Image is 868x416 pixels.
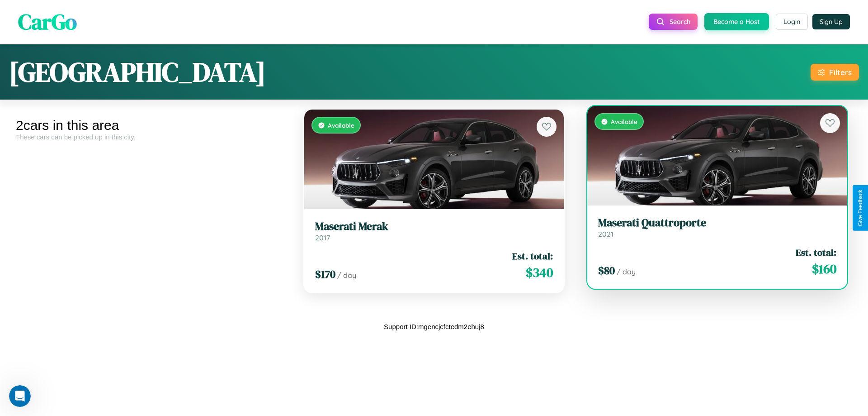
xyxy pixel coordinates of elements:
[776,14,808,30] button: Login
[18,7,77,37] span: CarGo
[829,67,852,77] div: Filters
[649,14,698,30] button: Search
[812,260,836,278] span: $ 160
[598,230,613,239] span: 2021
[16,118,286,133] div: 2 cars in this area
[796,246,836,259] span: Est. total:
[315,267,335,282] span: $ 170
[811,64,859,81] button: Filters
[315,220,553,233] h3: Maserati Merak
[315,233,330,242] span: 2017
[315,220,553,242] a: Maserati Merak2017
[611,118,637,125] span: Available
[337,271,356,280] span: / day
[812,14,850,29] button: Sign Up
[9,385,31,407] iframe: Intercom live chat
[598,216,836,230] h3: Maserati Quattroporte
[598,263,615,278] span: $ 80
[526,263,553,282] span: $ 340
[598,216,836,239] a: Maserati Quattroporte2021
[512,249,553,263] span: Est. total:
[704,13,769,30] button: Become a Host
[328,121,354,129] span: Available
[384,320,484,333] p: Support ID: mgencjcfctedm2ehuj8
[16,133,286,141] div: These cars can be picked up in this city.
[9,53,266,91] h1: [GEOGRAPHIC_DATA]
[857,190,863,226] div: Give Feedback
[670,18,690,26] span: Search
[617,267,636,276] span: / day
